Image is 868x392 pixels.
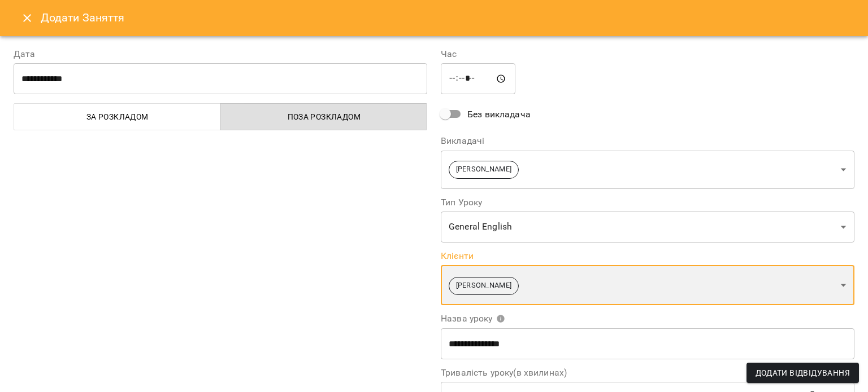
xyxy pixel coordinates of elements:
[441,265,854,305] div: [PERSON_NAME]
[21,110,214,124] span: За розкладом
[441,50,854,59] label: Час
[449,280,518,291] span: [PERSON_NAME]
[747,363,859,383] button: Додати Відвідування
[467,108,531,121] span: Без викладача
[441,314,505,323] span: Назва уроку
[14,50,427,59] label: Дата
[441,252,854,261] label: Клієнти
[441,136,854,146] label: Викладачі
[220,103,428,130] button: Поза розкладом
[496,314,505,323] svg: Вкажіть назву уроку або виберіть клієнтів
[441,198,854,207] label: Тип Уроку
[14,103,221,130] button: За розкладом
[441,212,854,243] div: General English
[449,164,518,175] span: [PERSON_NAME]
[41,9,854,27] h6: Додати Заняття
[756,366,850,380] span: Додати Відвідування
[14,5,41,32] button: Close
[441,150,854,189] div: [PERSON_NAME]
[441,368,854,377] label: Тривалість уроку(в хвилинах)
[228,110,421,124] span: Поза розкладом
